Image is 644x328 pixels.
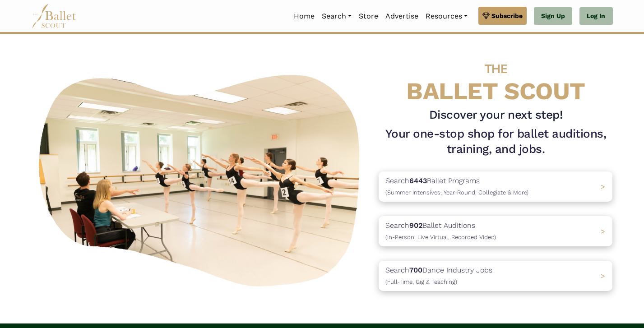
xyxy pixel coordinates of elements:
h3: Discover your next step! [379,107,612,123]
p: Search Ballet Auditions [385,220,496,243]
a: Search902Ballet Auditions(In-Person, Live Virtual, Recorded Video) > [379,216,612,246]
h1: Your one-stop shop for ballet auditions, training, and jobs. [379,126,612,157]
a: Subscribe [478,7,527,25]
span: > [601,272,605,280]
h4: BALLET SCOUT [379,52,612,104]
b: 700 [409,266,422,274]
p: Search Dance Industry Jobs [385,264,492,287]
b: 902 [409,221,422,230]
a: Search700Dance Industry Jobs(Full-Time, Gig & Teaching) > [379,261,612,291]
p: Search Ballet Programs [385,175,528,198]
span: > [601,227,605,236]
a: Log In [579,7,612,25]
a: Home [290,7,318,26]
span: > [601,182,605,191]
span: (Full-Time, Gig & Teaching) [385,278,457,285]
b: 6443 [409,176,427,185]
a: Advertise [382,7,422,26]
a: Search6443Ballet Programs(Summer Intensives, Year-Round, Collegiate & More)> [379,171,612,202]
img: gem.svg [482,11,490,21]
span: (Summer Intensives, Year-Round, Collegiate & More) [385,189,528,196]
span: Subscribe [491,11,523,21]
a: Store [355,7,382,26]
a: Resources [422,7,471,26]
span: (In-Person, Live Virtual, Recorded Video) [385,234,496,240]
a: Sign Up [534,7,572,25]
span: THE [485,61,507,76]
img: A group of ballerinas talking to each other in a ballet studio [32,65,372,292]
a: Search [318,7,355,26]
